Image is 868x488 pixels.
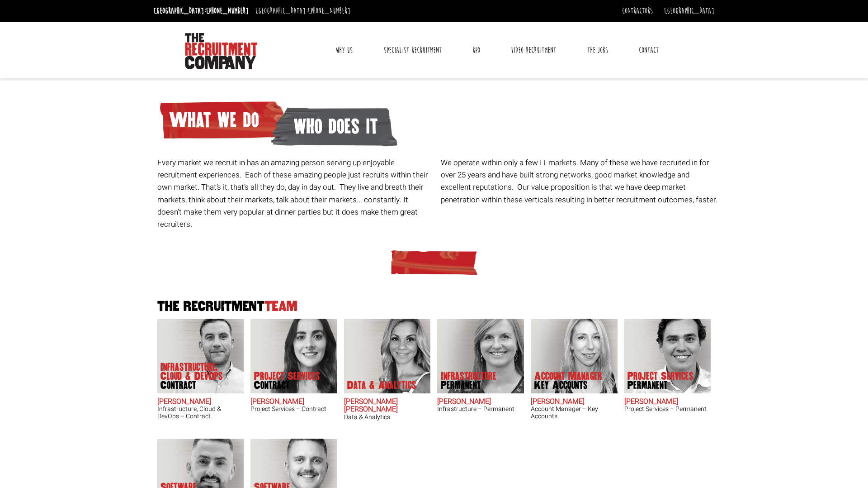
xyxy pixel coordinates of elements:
[441,157,718,206] p: We operate within only a few IT markets. Many of these we have recruited in for over 25 years and...
[151,4,251,18] li: [GEOGRAPHIC_DATA]:
[347,381,416,390] p: Data & Analytics
[250,319,337,393] img: Claire Sheerin does Project Services Contract
[154,300,714,314] h2: The Recruitment
[253,4,353,18] li: [GEOGRAPHIC_DATA]:
[185,33,257,69] img: The Recruitment Company
[534,372,602,390] p: Account Manager
[157,157,434,230] p: Every market we recruit in has an amazing person serving up enjoyable recruitment experiences. Ea...
[531,398,618,406] h2: [PERSON_NAME]
[157,398,244,406] h2: [PERSON_NAME]
[329,39,359,62] a: Why Us
[531,319,618,393] img: Frankie Gaffney's our Account Manager Key Accounts
[627,381,693,390] span: Permanent
[344,414,431,421] h3: Data & Analytics
[254,372,320,390] p: Project Services
[580,39,615,62] a: The Jobs
[160,381,233,390] span: Contract
[624,319,711,393] img: Sam McKay does Project Services Permanent
[344,398,431,414] h2: [PERSON_NAME] [PERSON_NAME]
[254,381,320,390] span: Contract
[627,372,693,390] p: Project Services
[716,194,717,206] span: .
[437,406,524,412] h3: Infrastructure – Permanent
[622,6,653,16] a: Contractors
[534,381,602,390] span: Key Accounts
[632,39,665,62] a: Contact
[250,398,337,406] h2: [PERSON_NAME]
[437,319,524,393] img: Amanda Evans's Our Infrastructure Permanent
[308,6,350,16] a: [PHONE_NUMBER]
[624,398,711,406] h2: [PERSON_NAME]
[377,39,448,62] a: Specialist Recruitment
[157,319,244,393] img: Adam Eshet does Infrastructure, Cloud & DevOps Contract
[157,406,244,420] h3: Infrastructure, Cloud & DevOps – Contract
[160,363,233,390] p: Infrastructure, Cloud & DevOps
[504,39,563,62] a: Video Recruitment
[531,406,618,420] h3: Account Manager – Key Accounts
[264,299,297,314] span: Team
[441,381,496,390] span: Permanent
[206,6,249,16] a: [PHONE_NUMBER]
[664,6,714,16] a: [GEOGRAPHIC_DATA]
[624,406,711,412] h3: Project Services – Permanent
[466,39,487,62] a: RPO
[344,319,430,393] img: Anna-Maria Julie does Data & Analytics
[441,372,496,390] p: Infrastructure
[250,406,337,412] h3: Project Services – Contract
[437,398,524,406] h2: [PERSON_NAME]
